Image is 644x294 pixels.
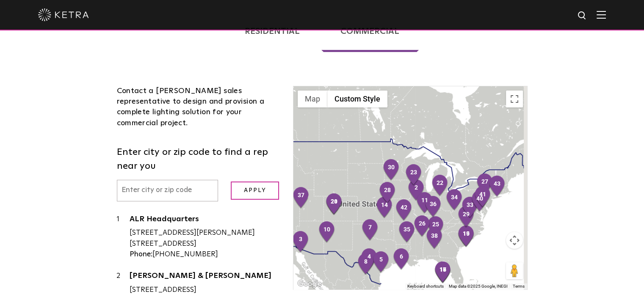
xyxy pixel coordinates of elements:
div: [STREET_ADDRESS][PERSON_NAME] [STREET_ADDRESS] [130,228,281,249]
div: 28 [379,181,396,204]
div: 5 [372,251,390,274]
div: 42 [395,199,413,222]
button: Custom Style [327,91,387,107]
div: 2 [407,179,425,202]
button: Drag Pegman onto the map to open Street View [506,262,523,279]
div: 6 [392,248,410,271]
a: Residential [225,11,319,52]
div: 25 [427,216,445,239]
div: 22 [431,174,449,197]
a: Open this area in Google Maps (opens a new window) [296,278,323,289]
button: Map camera controls [506,232,523,249]
button: Keyboard shortcuts [407,283,444,289]
div: 33 [461,196,479,219]
div: 21 [325,193,343,216]
div: 38 [426,227,443,250]
div: 19 [457,225,475,248]
img: ketra-logo-2019-white [38,8,89,21]
div: [PHONE_NUMBER] [130,249,281,260]
a: ALR Headquarters [130,215,281,226]
img: Google [296,278,323,289]
label: Enter city or zip code to find a rep near you [117,146,281,173]
div: 43 [488,175,506,198]
div: 41 [474,186,492,209]
div: 40 [471,190,489,213]
strong: Phone: [130,251,152,258]
div: 3 [292,231,310,253]
div: 10 [318,221,336,244]
div: Contact a [PERSON_NAME] sales representative to design and provision a complete lighting solution... [117,86,281,129]
div: 37 [292,187,310,209]
div: 7 [361,219,379,242]
div: 27 [476,173,494,196]
img: Hamburger%20Nav.svg [597,11,606,19]
span: Map data ©2025 Google, INEGI [449,284,508,289]
div: 35 [398,221,416,244]
button: Show street map [298,91,327,107]
button: Toggle fullscreen view [506,91,523,107]
div: 29 [457,206,475,228]
img: search icon [577,11,588,21]
div: 4 [360,248,378,271]
div: 18 [434,261,452,284]
div: 14 [376,196,393,219]
a: Terms (opens in new tab) [513,284,525,289]
div: 1 [117,214,130,260]
div: 11 [416,192,434,214]
a: [PERSON_NAME] & [PERSON_NAME] [130,272,281,283]
a: Commercial [321,11,419,52]
div: 23 [405,164,423,187]
div: 34 [445,189,463,212]
div: 30 [382,159,400,181]
input: Apply [231,181,279,200]
div: 8 [357,253,375,276]
div: 26 [413,215,431,238]
input: Enter city or zip code [117,180,218,201]
div: 36 [424,195,442,218]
